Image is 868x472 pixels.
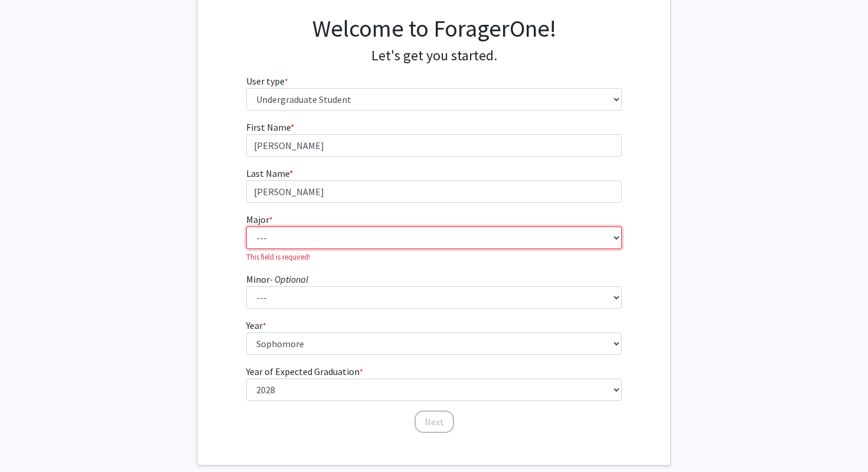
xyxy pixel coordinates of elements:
[246,364,363,379] label: Year of Expected Graduation
[246,318,266,332] label: Year
[9,419,50,463] iframe: Chat
[246,47,622,64] h4: Let's get you started.
[246,212,273,227] label: Major
[246,167,289,179] span: Last Name
[246,14,622,43] h1: Welcome to ForagerOne!
[246,272,308,286] label: Minor
[246,74,288,88] label: User type
[246,121,291,133] span: First Name
[246,251,622,263] p: This field is required!
[270,273,308,285] i: - Optional
[415,410,454,433] button: Next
